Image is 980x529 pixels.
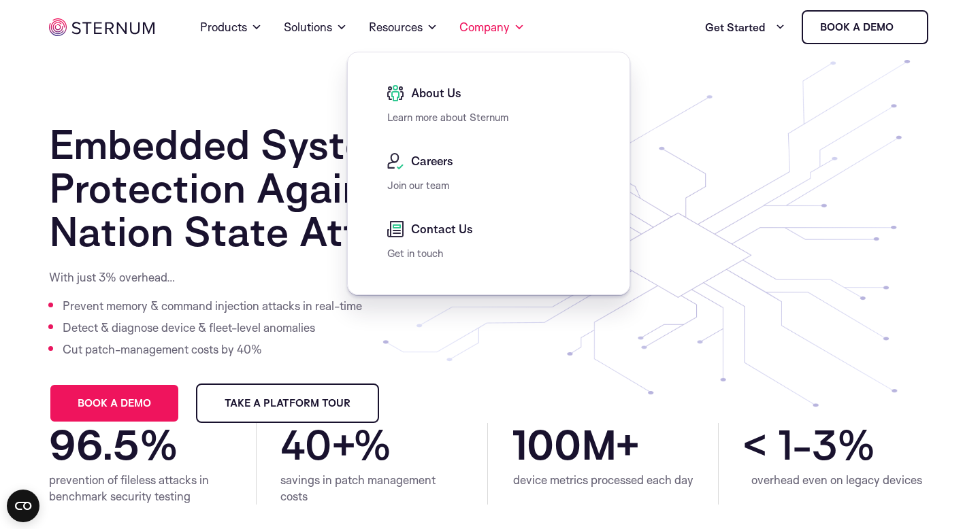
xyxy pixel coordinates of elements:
a: Company [459,3,525,52]
div: savings in patch management costs [280,472,463,505]
span: Book a demo [78,398,151,408]
img: sternum iot [899,22,910,33]
div: device metrics processed each day [512,472,695,488]
a: Book a demo [802,10,928,44]
span: 96.5 [49,423,140,466]
a: Resources [369,3,438,52]
span: About Us [408,85,461,101]
span: Take a Platform Tour [225,398,350,408]
li: Prevent memory & command injection attacks in real-time [63,295,365,317]
span: % [837,423,931,466]
span: +% [331,423,463,466]
span: Careers [408,153,453,169]
p: With just 3% overhead… [49,269,365,286]
span: 3 [812,423,837,466]
span: 100 [512,423,581,466]
a: Take a Platform Tour [196,383,379,423]
span: Contact Us [408,221,473,237]
li: Detect & diagnose device & fleet-level anomalies [63,317,365,339]
div: overhead even on legacy devices [742,472,931,488]
a: Solutions [284,3,347,52]
a: About Us [387,85,597,101]
a: Careers [387,153,597,169]
span: 40 [280,423,331,466]
a: Get Started [705,14,785,41]
img: sternum iot [49,18,154,36]
span: % [140,423,232,466]
a: Get in touch [387,247,443,260]
li: Cut patch-management costs by 40% [63,339,365,360]
a: Products [200,3,262,52]
span: M+ [581,423,695,466]
a: Book a demo [49,383,180,423]
a: Learn more about Sternum [387,111,508,124]
a: Join our team [387,179,449,192]
button: Open CMP widget [7,490,39,522]
div: prevention of fileless attacks in benchmark security testing [49,472,232,505]
h1: Embedded System Protection Against Nation State Attacks [49,122,466,253]
a: Contact Us [387,221,597,237]
span: < 1- [742,423,812,466]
